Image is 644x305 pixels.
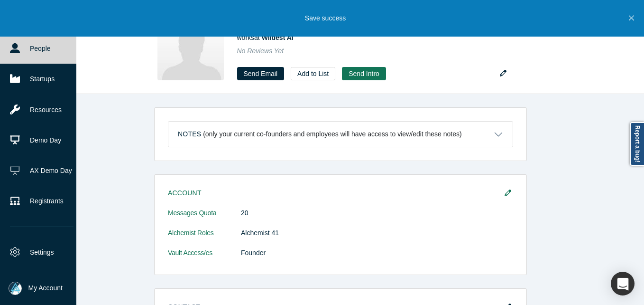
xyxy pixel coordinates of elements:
dd: Founder [241,248,513,258]
a: Report a bug! [630,122,644,166]
p: Save success [305,13,346,23]
span: No Reviews Yet [237,47,284,55]
dt: Vault Access/es [168,248,241,268]
img: Avikalp Gupta's Profile Image [157,14,224,80]
a: Send Email [237,67,285,80]
button: Add to List [291,67,335,80]
dd: Alchemist 41 [241,228,513,238]
dt: Alchemist Roles [168,228,241,248]
span: works at [237,34,294,41]
h3: Notes [178,129,201,139]
span: My Account [28,283,63,293]
dt: Messages Quota [168,208,241,228]
button: Notes (only your current co-founders and employees will have access to view/edit these notes) [168,122,513,147]
dd: 20 [241,208,513,218]
button: My Account [9,282,63,295]
h3: Account [168,188,500,198]
a: Wildest AI [262,34,294,41]
p: (only your current co-founders and employees will have access to view/edit these notes) [203,130,462,138]
img: Mia Scott's Account [9,282,22,295]
button: Send Intro [342,67,386,80]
